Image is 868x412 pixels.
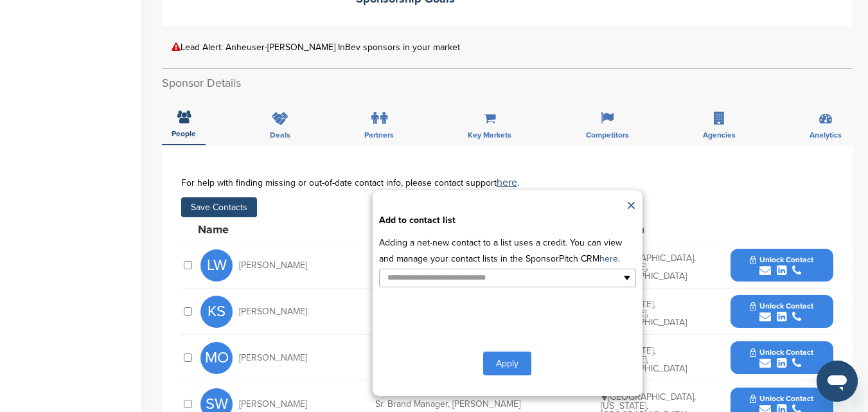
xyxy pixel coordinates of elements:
span: MO [200,342,233,374]
span: Unlock Contact [750,255,813,264]
span: Deals [270,131,290,139]
span: Key Markets [468,131,511,139]
iframe: Button to launch messaging window [817,361,858,402]
button: Apply [483,352,531,375]
span: KS [200,296,233,328]
span: Unlock Contact [750,348,813,357]
a: here [497,176,517,189]
div: Add to contact list [379,216,636,225]
span: Unlock Contact [750,394,813,403]
span: People [172,130,196,138]
span: Agencies [703,131,736,139]
span: Analytics [810,131,842,139]
p: Adding a net-new contact to a list uses a credit. You can view and manage your contact lists in t... [379,235,636,267]
span: Partners [364,131,394,139]
h2: Sponsor Details [162,75,853,92]
a: here [599,253,618,264]
button: Unlock Contact [734,292,829,331]
button: Unlock Contact [734,339,829,377]
span: LW [200,249,233,282]
div: Lead Alert: Anheuser-[PERSON_NAME] InBev sponsors in your market [172,42,843,52]
button: Unlock Contact [734,246,829,285]
span: Unlock Contact [750,301,813,310]
span: Competitors [586,131,629,139]
a: × [626,197,636,216]
div: Sr. Brand Manager, [PERSON_NAME] [375,400,568,409]
span: [PERSON_NAME] [239,400,307,409]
